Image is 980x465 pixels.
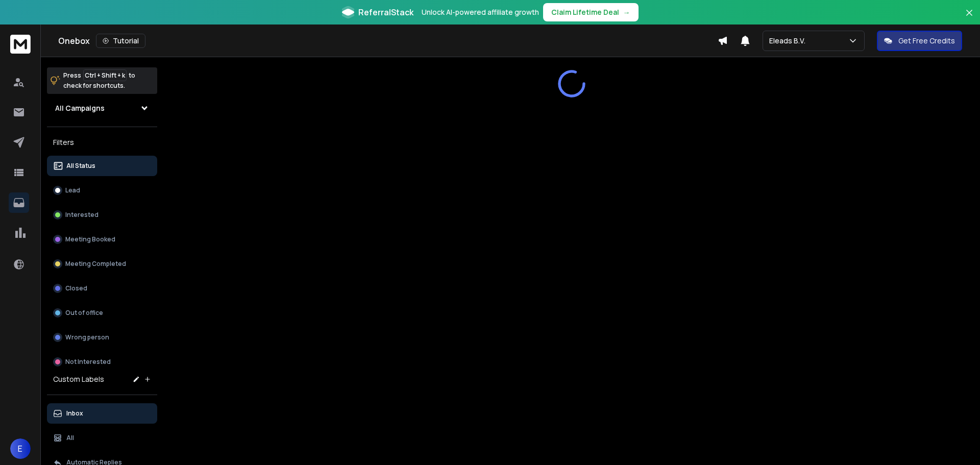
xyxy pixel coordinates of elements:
[58,34,718,48] div: Onebox
[10,438,31,459] button: E
[83,69,127,81] span: Ctrl + Shift + k
[47,278,157,299] button: Closed
[422,7,539,17] p: Unlock AI-powered affiliate growth
[65,309,103,317] p: Out of office
[47,352,157,372] button: Not Interested
[65,284,87,292] p: Closed
[898,36,955,46] p: Get Free Credits
[96,34,145,48] button: Tutorial
[65,358,111,366] p: Not Interested
[55,103,105,113] h1: All Campaigns
[47,229,157,250] button: Meeting Booked
[47,303,157,323] button: Out of office
[47,156,157,176] button: All Status
[65,260,126,268] p: Meeting Completed
[623,7,630,17] span: →
[65,211,99,219] p: Interested
[47,327,157,348] button: Wrong person
[47,135,157,150] h3: Filters
[65,186,80,194] p: Lead
[63,70,135,91] p: Press to check for shortcuts.
[47,428,157,448] button: All
[65,333,109,341] p: Wrong person
[963,6,976,31] button: Close banner
[47,98,157,118] button: All Campaigns
[543,3,639,21] button: Claim Lifetime Deal→
[47,180,157,201] button: Lead
[66,409,83,418] p: Inbox
[66,162,95,170] p: All Status
[53,374,104,384] h3: Custom Labels
[47,205,157,225] button: Interested
[877,31,962,51] button: Get Free Credits
[358,6,413,18] span: ReferralStack
[66,434,74,442] p: All
[47,403,157,424] button: Inbox
[47,254,157,274] button: Meeting Completed
[769,36,810,46] p: Eleads B.V.
[65,235,115,243] p: Meeting Booked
